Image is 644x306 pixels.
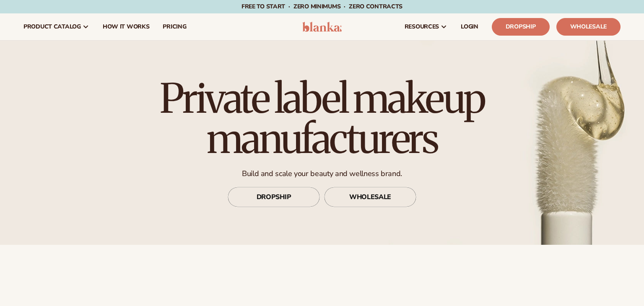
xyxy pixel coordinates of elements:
[556,18,621,36] a: Wholesale
[135,78,509,159] h1: Private label makeup manufacturers
[23,23,81,30] span: product catalog
[461,23,478,30] span: LOGIN
[405,23,439,30] span: resources
[228,187,320,207] a: DROPSHIP
[324,187,416,207] a: WHOLESALE
[96,13,156,40] a: How It Works
[163,23,186,30] span: pricing
[492,18,550,36] a: Dropship
[241,3,402,10] span: Free to start · ZERO minimums · ZERO contracts
[103,23,150,30] span: How It Works
[135,169,509,179] p: Build and scale your beauty and wellness brand.
[302,22,342,32] img: logo
[398,13,454,40] a: resources
[17,13,96,40] a: product catalog
[454,13,485,40] a: LOGIN
[156,13,193,40] a: pricing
